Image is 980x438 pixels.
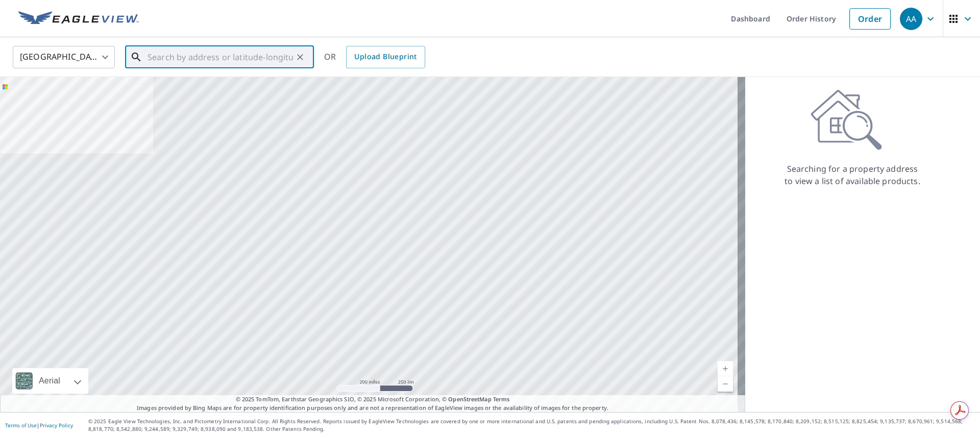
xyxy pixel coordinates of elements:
[148,43,293,71] input: Search by address or latitude-longitude
[5,422,37,429] a: Terms of Use
[354,50,416,63] span: Upload Blueprint
[40,422,73,429] a: Privacy Policy
[718,376,733,392] a: Current Level 5, Zoom Out
[236,395,510,404] span: © 2025 TomTom, Earthstar Geographics SIO, © 2025 Microsoft Corporation, ©
[18,11,139,27] img: EV Logo
[13,43,115,71] div: [GEOGRAPHIC_DATA]
[293,50,307,64] button: Clear
[346,46,425,68] a: Upload Blueprint
[36,368,63,394] div: Aerial
[88,418,975,433] p: © 2025 Eagle View Technologies, Inc. and Pictometry International Corp. All Rights Reserved. Repo...
[784,163,921,187] p: Searching for a property address to view a list of available products.
[493,395,510,403] a: Terms
[324,46,425,68] div: OR
[12,368,88,394] div: Aerial
[448,395,491,403] a: OpenStreetMap
[900,8,922,30] div: AA
[718,361,733,376] a: Current Level 5, Zoom In
[849,8,891,30] a: Order
[5,422,73,428] p: |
